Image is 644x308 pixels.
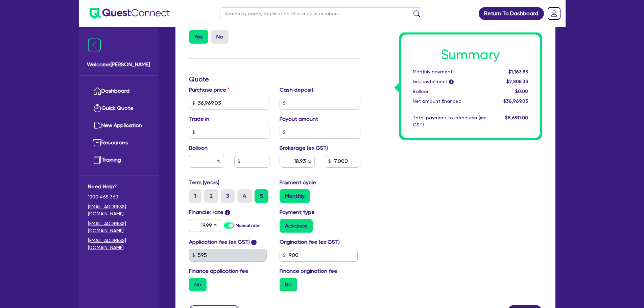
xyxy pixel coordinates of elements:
label: Term (years) [189,179,219,187]
img: quick-quote [93,104,101,112]
div: Balloon [408,88,492,95]
label: Payment type [280,208,315,216]
label: Payment cycle [280,179,316,187]
span: 1300 465 363 [88,193,149,200]
label: Purchase price [189,86,230,94]
img: new-application [93,121,101,129]
label: Manual rate [236,222,260,229]
label: Brokerage (ex GST) [280,144,328,152]
h1: Summary [413,47,528,63]
label: Yes [189,30,208,44]
a: Dropdown toggle [545,5,563,22]
img: icon-menu-close [88,39,101,51]
span: Need Help? [88,183,149,191]
label: Origination fee (ex GST) [280,238,340,246]
span: i [251,240,257,245]
input: Search by name, application ID or mobile number... [220,7,423,19]
div: Net amount financed [408,98,492,105]
a: Dashboard [88,82,149,100]
a: Quick Quote [88,100,149,117]
img: training [93,156,101,164]
label: Monthly [280,189,310,203]
label: Finance application fee [189,267,248,275]
label: Application fee (ex GST) [189,238,250,246]
label: No [211,30,229,44]
a: Resources [88,134,149,151]
a: Training [88,151,149,169]
a: [EMAIL_ADDRESS][DOMAIN_NAME] [88,203,149,217]
label: 4 [237,189,252,203]
label: Financier rate [189,208,231,216]
span: $1,163.83 [508,69,528,74]
div: First instalment [408,78,492,85]
label: Trade in [189,115,209,123]
label: 3 [221,189,235,203]
span: Welcome [PERSON_NAME] [87,61,150,69]
span: $0.00 [515,89,528,94]
h3: Quote [189,75,360,83]
div: Total payment to introducer (inc GST) [408,114,492,128]
label: 5 [255,189,268,203]
label: No [189,278,207,291]
label: 2 [204,189,218,203]
label: Finance origination fee [280,267,337,275]
label: Payout amount [280,115,318,123]
a: [EMAIL_ADDRESS][DOMAIN_NAME] [88,237,149,251]
a: Return To Dashboard [479,7,544,20]
img: resources [93,139,101,147]
label: 1 [189,189,201,203]
span: i [449,80,454,85]
label: No [280,278,297,291]
span: $8,690.00 [505,115,528,120]
div: Monthly payments [408,68,492,75]
img: quest-connect-logo-blue [90,8,170,19]
span: $36,969.03 [503,98,528,104]
label: Cash deposit [280,86,314,94]
span: i [225,210,230,215]
a: [EMAIL_ADDRESS][DOMAIN_NAME] [88,220,149,234]
a: New Application [88,117,149,134]
span: $2,808.33 [506,79,528,84]
label: Balloon [189,144,208,152]
label: Advance [280,219,313,233]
